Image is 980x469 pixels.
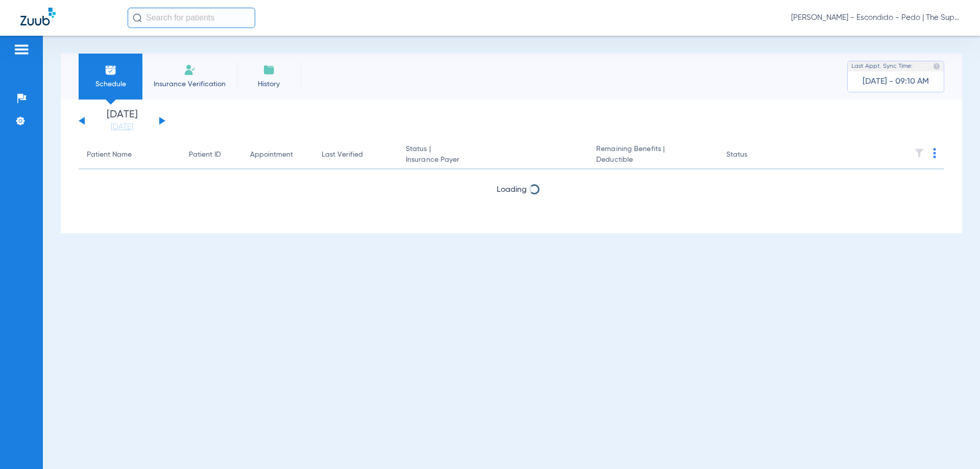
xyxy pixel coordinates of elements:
[851,61,913,71] span: Last Appt. Sync Time:
[91,110,153,132] li: [DATE]
[718,141,787,169] th: Status
[250,150,293,160] div: Appointment
[244,79,293,89] span: History
[322,150,363,160] div: Last Verified
[322,150,389,160] div: Last Verified
[791,13,960,23] span: [PERSON_NAME] - Escondido - Pedo | The Super Dentists
[150,79,229,89] span: Insurance Verification
[596,155,709,165] span: Deductible
[933,63,940,70] img: last sync help info
[406,155,580,165] span: Insurance Payer
[863,77,929,87] span: [DATE] - 09:10 AM
[933,148,936,158] img: group-dot-blue.svg
[128,8,255,28] input: Search for patients
[133,13,142,22] img: Search Icon
[588,141,718,169] th: Remaining Benefits |
[189,150,234,160] div: Patient ID
[914,148,924,158] img: filter.svg
[497,213,527,221] span: Loading
[20,8,56,26] img: Zuub Logo
[497,186,527,194] span: Loading
[184,64,196,76] img: Manual Insurance Verification
[189,150,221,160] div: Patient ID
[263,64,275,76] img: History
[87,150,173,160] div: Patient Name
[87,150,132,160] div: Patient Name
[105,64,117,76] img: Schedule
[91,122,153,132] a: [DATE]
[398,141,588,169] th: Status |
[13,43,30,56] img: hamburger-icon
[86,79,135,89] span: Schedule
[250,150,305,160] div: Appointment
